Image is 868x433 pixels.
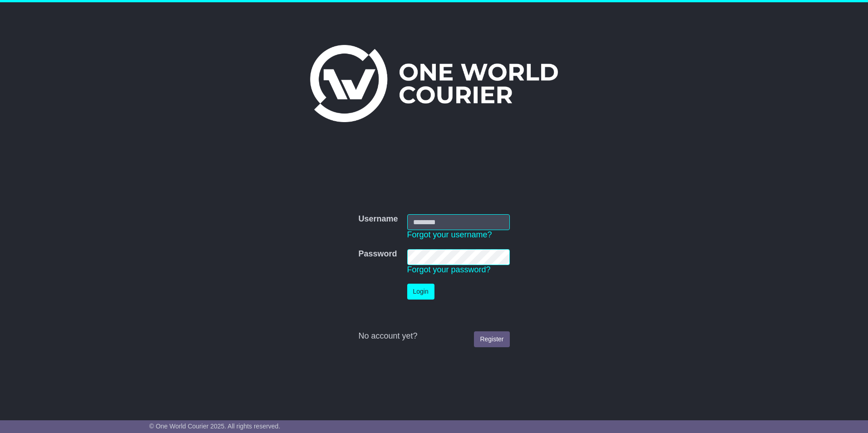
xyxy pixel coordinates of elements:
label: Password [358,249,397,259]
a: Register [474,331,509,347]
a: Forgot your password? [407,265,491,274]
div: No account yet? [358,331,509,341]
img: One World [310,45,558,122]
button: Login [407,284,434,300]
label: Username [358,214,398,224]
span: © One World Courier 2025. All rights reserved. [149,423,281,430]
a: Forgot your username? [407,230,492,239]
